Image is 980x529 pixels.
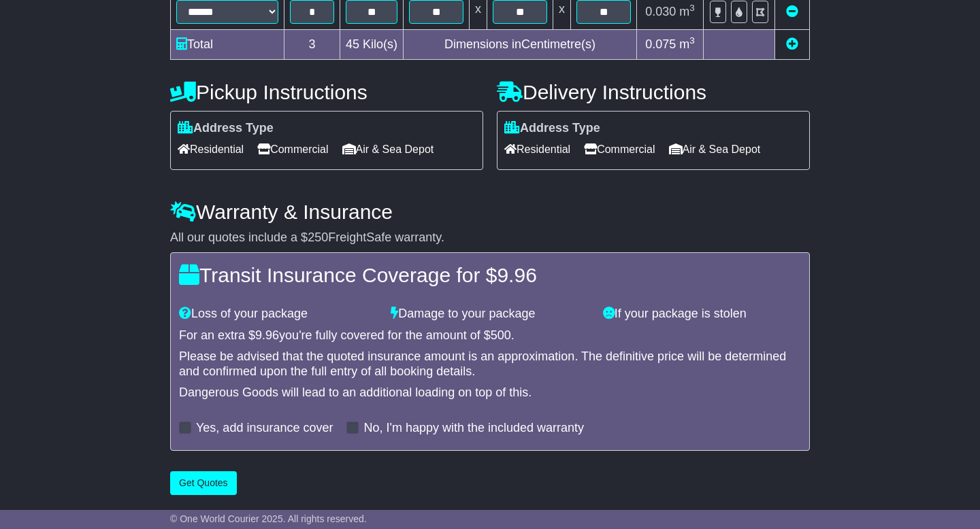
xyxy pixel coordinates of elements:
[178,121,274,136] label: Address Type
[786,5,798,18] a: Remove this item
[679,5,695,18] span: m
[342,139,434,160] span: Air & Sea Depot
[179,328,801,343] div: For an extra $ you're fully covered for the amount of $ .
[257,139,328,160] span: Commercial
[172,307,384,322] div: Loss of your package
[171,29,284,59] td: Total
[179,349,801,379] div: Please be advised that the quoted insurance amount is an approximation. The definitive price will...
[196,421,333,436] label: Yes, add insurance cover
[504,121,600,136] label: Address Type
[170,513,367,524] span: © One World Courier 2025. All rights reserved.
[340,29,404,59] td: Kilo(s)
[179,264,801,286] h4: Transit Insurance Coverage for $
[363,421,584,436] label: No, I'm happy with the included warranty
[346,37,359,51] span: 45
[679,37,695,51] span: m
[504,139,570,160] span: Residential
[284,29,340,59] td: 3
[669,139,761,160] span: Air & Sea Depot
[645,37,676,51] span: 0.075
[497,81,810,103] h4: Delivery Instructions
[689,35,695,46] sup: 3
[786,37,798,51] a: Add new item
[170,231,810,245] div: All our quotes include a $ FreightSafe warranty.
[308,231,328,244] span: 250
[689,3,695,13] sup: 3
[170,81,483,103] h4: Pickup Instructions
[384,307,595,322] div: Damage to your package
[497,264,536,286] span: 9.96
[491,328,511,342] span: 500
[170,201,810,223] h4: Warranty & Insurance
[178,139,244,160] span: Residential
[179,386,801,400] div: Dangerous Goods will lead to an additional loading on top of this.
[255,328,279,342] span: 9.96
[584,139,655,160] span: Commercial
[596,307,808,322] div: If your package is stolen
[404,29,637,59] td: Dimensions in Centimetre(s)
[170,471,237,495] button: Get Quotes
[645,5,676,18] span: 0.030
